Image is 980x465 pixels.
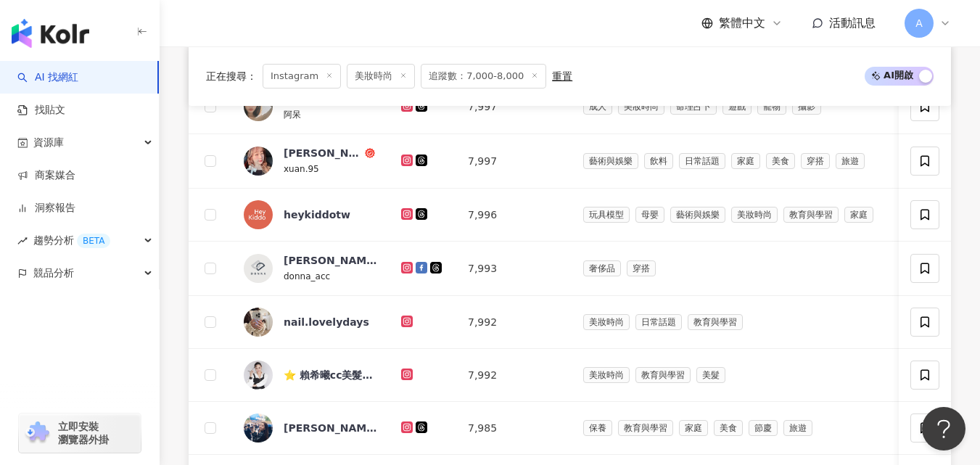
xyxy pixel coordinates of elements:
[284,271,330,281] span: donna_acc
[244,147,273,176] img: KOL Avatar
[635,314,682,330] span: 日常話題
[719,15,765,31] span: 繁體中文
[263,64,341,89] span: Instagram
[618,99,664,115] span: 美妝時尚
[456,349,572,402] td: 7,992
[731,153,760,169] span: 家庭
[284,207,350,222] div: heykiddotw
[17,168,75,183] a: 商案媒合
[12,19,89,48] img: logo
[33,126,64,159] span: 資源庫
[244,92,273,121] img: KOL Avatar
[792,99,821,115] span: 攝影
[421,64,546,89] span: 追蹤數：7,000-8,000
[456,189,572,242] td: 7,996
[244,413,273,443] img: KOL Avatar
[58,420,109,446] span: 立即安裝 瀏覽器外掛
[284,164,319,174] span: xuan.95
[731,207,778,223] span: 美妝時尚
[618,420,673,436] span: 教育與學習
[77,234,110,248] div: BETA
[783,420,812,436] span: 旅遊
[244,413,378,443] a: KOL Avatar[PERSON_NAME]
[456,134,572,189] td: 7,997
[19,413,141,453] a: chrome extension立即安裝 瀏覽器外掛
[583,207,630,223] span: 玩具模型
[635,367,691,383] span: 教育與學習
[244,308,378,337] a: KOL Avatarnail.lovelydays
[17,70,78,85] a: searchAI 找網紅
[836,153,865,169] span: 旅遊
[244,200,378,229] a: KOL Avatarheykiddotw
[284,421,378,435] div: [PERSON_NAME]
[33,257,74,289] span: 競品分析
[284,368,378,382] div: ⭐️ 賴希曦cc美髮教育 ⭐️ hair salon 美容室
[766,153,795,169] span: 美食
[244,146,378,176] a: KOL Avatar[PERSON_NAME]xuan.95
[284,315,369,329] div: nail.lovelydays
[456,402,572,455] td: 7,985
[679,153,725,169] span: 日常話題
[722,99,752,115] span: 遊戲
[284,110,301,120] span: 阿呆
[583,99,612,115] span: 成人
[23,421,52,445] img: chrome extension
[583,367,630,383] span: 美妝時尚
[583,153,638,169] span: 藝術與娛樂
[244,308,273,337] img: KOL Avatar
[244,254,273,283] img: KOL Avatar
[644,153,673,169] span: 飲料
[801,153,830,169] span: 穿搭
[456,296,572,349] td: 7,992
[284,146,362,160] div: [PERSON_NAME]
[17,236,28,246] span: rise
[922,407,965,450] iframe: Help Scout Beacon - Open
[244,253,378,284] a: KOL Avatar[PERSON_NAME] Accessoriesdonna_acc
[627,260,656,276] span: 穿搭
[206,70,257,82] span: 正在搜尋 ：
[749,420,778,436] span: 節慶
[696,367,725,383] span: 美髮
[757,99,786,115] span: 寵物
[17,103,65,118] a: 找貼文
[915,15,923,31] span: A
[670,99,717,115] span: 命理占卜
[347,64,415,89] span: 美妝時尚
[844,207,873,223] span: 家庭
[829,16,876,30] span: 活動訊息
[244,361,378,390] a: KOL Avatar⭐️ 賴希曦cc美髮教育 ⭐️ hair salon 美容室
[244,361,273,390] img: KOL Avatar
[244,91,378,122] a: KOL Avatar阿呆☾阿呆
[456,80,572,134] td: 7,997
[33,224,110,257] span: 趨勢分析
[583,314,630,330] span: 美妝時尚
[679,420,708,436] span: 家庭
[552,70,572,82] div: 重置
[583,420,612,436] span: 保養
[284,253,378,268] div: [PERSON_NAME] Accessories
[714,420,743,436] span: 美食
[456,242,572,296] td: 7,993
[635,207,664,223] span: 母嬰
[583,260,621,276] span: 奢侈品
[688,314,743,330] span: 教育與學習
[244,200,273,229] img: KOL Avatar
[17,201,75,215] a: 洞察報告
[783,207,839,223] span: 教育與學習
[670,207,725,223] span: 藝術與娛樂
